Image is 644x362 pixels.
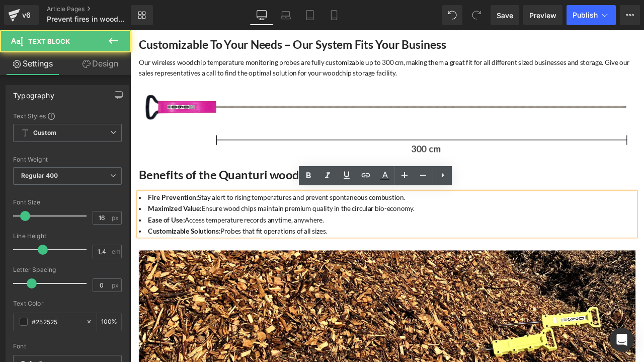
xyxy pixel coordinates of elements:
li: Access temperature records anytime, anywhere. [10,219,599,230]
strong: Fire Prevention: [21,193,80,202]
strong: Benefits of the Quanturi wood chips fire prevention system [10,162,380,179]
a: Desktop [250,5,274,25]
button: More [620,5,640,25]
button: Redo [466,5,487,25]
span: Preview [529,10,556,21]
span: Save [497,10,513,21]
div: % [97,313,121,331]
button: Undo [442,5,462,25]
li: Probes that fit operations of all sizes. [10,232,599,243]
img: temperature probe length [10,57,599,158]
b: Customizable To Your Needs – Our System Fits Your Business [10,8,374,25]
span: Prevent fires in woodchips stock piles [47,15,128,23]
span: px [112,214,120,221]
strong: Ease of Use: [21,220,64,229]
b: Custom [33,129,56,137]
a: v6 [4,5,39,25]
span: Publish [573,11,598,19]
a: Laptop [274,5,298,25]
span: em [112,248,120,255]
b: Regular 400 [21,172,58,179]
div: Text Color [13,300,122,307]
div: v6 [20,9,33,22]
span: px [112,282,120,288]
a: Tablet [298,5,322,25]
li: Ensure wood chips maintain premium quality in the circular bio-economy. [10,205,599,216]
div: Text Styles [13,112,122,120]
a: Mobile [322,5,346,25]
button: Publish [567,5,616,25]
input: Color [32,316,81,327]
a: Article Pages [47,5,147,13]
div: Open Intercom Messenger [610,328,634,352]
div: Letter Spacing [13,266,122,273]
a: New Library [131,5,153,25]
div: Font Weight [13,156,122,163]
li: Stay alert to rising temperatures and prevent spontaneous combustion. [10,192,599,203]
p: Our wireless woodchip temperature monitoring probes are fully customizable up to 300 cm, making t... [10,31,599,57]
strong: Customizable Solutions: [21,233,107,242]
a: Design [67,52,133,75]
div: Font [13,343,122,350]
div: Typography [13,86,54,100]
strong: Maximized Value: [21,206,85,215]
div: Font Size [13,199,122,206]
span: Text Block [28,37,70,45]
a: Preview [523,5,562,25]
div: Line Height [13,233,122,240]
